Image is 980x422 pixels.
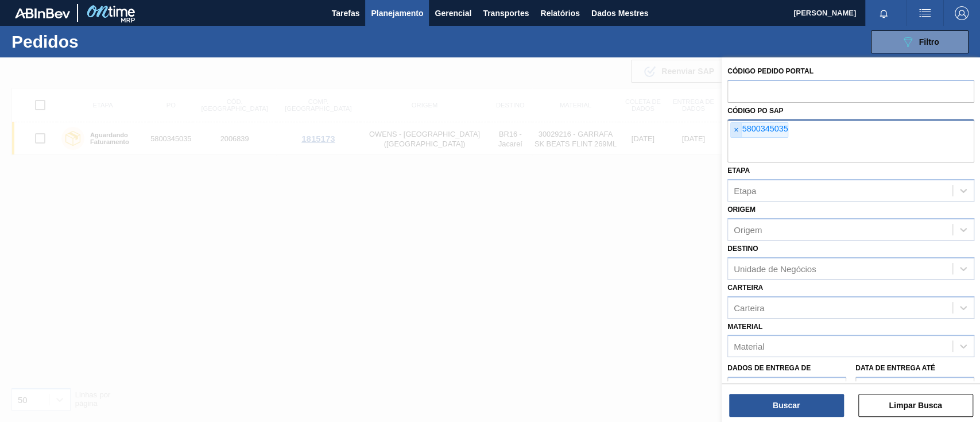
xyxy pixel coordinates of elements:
[483,9,529,18] font: Transportes
[11,32,79,51] font: Pedidos
[727,377,846,400] input: dd/mm/aaaa
[727,107,783,115] font: Código PO SAP
[955,6,969,20] img: Sair
[727,67,814,75] font: Código Pedido Portal
[734,225,762,235] font: Origem
[865,5,902,21] button: Notificações
[15,8,70,18] img: TNhmsLtSVTkK8tSr43FrP2fwEKptu5GPRR3wAAAABJRU5ErkJggg==
[727,206,756,214] font: Origem
[591,9,649,18] font: Dados Mestres
[727,245,758,253] font: Destino
[734,125,738,134] font: ×
[734,186,756,196] font: Etapa
[727,323,762,331] font: Material
[742,124,788,133] font: 5800345035
[919,37,939,47] font: Filtro
[855,377,974,400] input: dd/mm/aaaa
[540,9,579,18] font: Relatórios
[871,30,969,53] button: Filtro
[727,364,811,372] font: Dados de Entrega de
[793,9,856,17] font: [PERSON_NAME]
[855,364,935,372] font: Data de Entrega até
[734,303,764,312] font: Carteira
[734,264,816,273] font: Unidade de Negócios
[371,9,423,18] font: Planejamento
[727,167,750,175] font: Etapa
[435,9,471,18] font: Gerencial
[727,284,763,292] font: Carteira
[734,342,764,351] font: Material
[332,9,360,18] font: Tarefas
[918,6,932,20] img: ações do usuário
